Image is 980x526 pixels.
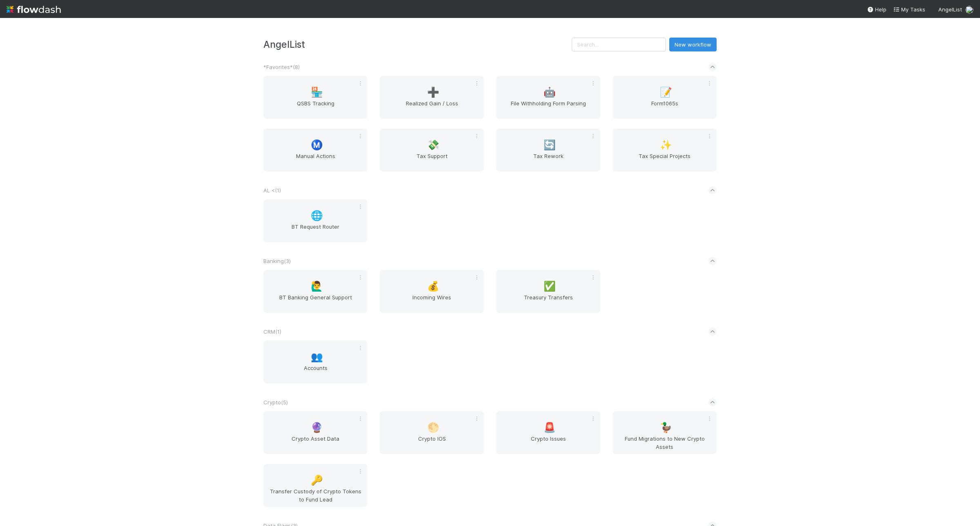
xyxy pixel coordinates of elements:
span: 🌐 [311,210,323,221]
span: ➕ [427,87,439,98]
a: 🔄Tax Rework [496,129,600,172]
a: 🔮Crypto Asset Data [263,411,367,454]
span: 👥 [311,352,323,362]
span: 🦆 [660,422,672,433]
a: 🦆Fund Migrations to New Crypto Assets [612,411,717,454]
div: Help [867,5,886,13]
button: New workflow [669,38,717,51]
a: 🏪QSBS Tracking [263,76,367,119]
span: Crypto Asset Data [267,435,364,451]
span: 🚨 [543,422,556,433]
span: Banking ( 3 ) [263,258,291,264]
span: 🔮 [311,422,323,433]
span: Crypto Issues [499,435,597,451]
a: ✅Treasury Transfers [496,270,600,313]
a: ✨Tax Special Projects [612,129,717,172]
span: 📝 [660,87,672,98]
span: My Tasks [893,6,925,13]
span: ✅ [543,281,556,292]
span: Incoming Wires [383,293,481,310]
a: Ⓜ️Manual Actions [263,129,367,172]
span: 💰 [427,281,439,292]
a: 💸Tax Support [380,129,484,172]
span: Ⓜ️ [311,140,323,150]
span: *Favorites* ( 8 ) [263,64,300,70]
input: Search... [572,38,666,51]
span: Crypto IOS [383,435,481,451]
span: Transfer Custody of Crypto Tokens to Fund Lead [267,487,364,504]
span: 🌕 [427,422,439,433]
span: Realized Gain / Loss [383,99,481,116]
span: AL < ( 1 ) [263,187,281,194]
span: Accounts [267,364,364,380]
span: BT Banking General Support [267,293,364,310]
span: 🏪 [311,87,323,98]
a: 💰Incoming Wires [380,270,484,313]
span: AngelList [938,6,962,13]
span: 🙋‍♂️ [311,281,323,292]
span: Tax Support [383,152,481,168]
span: CRM ( 1 ) [263,328,281,335]
span: Form1065s [616,99,713,116]
a: 👥Accounts [263,341,367,383]
span: QSBS Tracking [267,99,364,116]
a: 🙋‍♂️BT Banking General Support [263,270,367,313]
span: 🤖 [543,87,556,98]
span: ✨ [660,140,672,150]
span: BT Request Router [267,223,364,239]
span: Crypto ( 5 ) [263,399,288,406]
a: 🔑Transfer Custody of Crypto Tokens to Fund Lead [263,464,367,507]
span: Tax Rework [499,152,597,168]
span: 🔑 [311,475,323,486]
a: 🌕Crypto IOS [380,411,484,454]
a: 🤖File Withholding Form Parsing [496,76,600,119]
img: avatar_04ed6c9e-3b93-401c-8c3a-8fad1b1fc72c.png [965,6,973,14]
h3: AngelList [263,39,572,50]
a: ➕Realized Gain / Loss [380,76,484,119]
span: Fund Migrations to New Crypto Assets [616,435,713,451]
a: 📝Form1065s [612,76,717,119]
img: logo-inverted-e16ddd16eac7371096b0.svg [7,2,61,16]
span: 💸 [427,140,439,150]
a: 🌐BT Request Router [263,199,367,242]
span: Manual Actions [267,152,364,168]
a: My Tasks [893,5,925,13]
span: Treasury Transfers [499,293,597,310]
span: File Withholding Form Parsing [499,99,597,116]
span: 🔄 [543,140,556,150]
a: 🚨Crypto Issues [496,411,600,454]
span: Tax Special Projects [616,152,713,168]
